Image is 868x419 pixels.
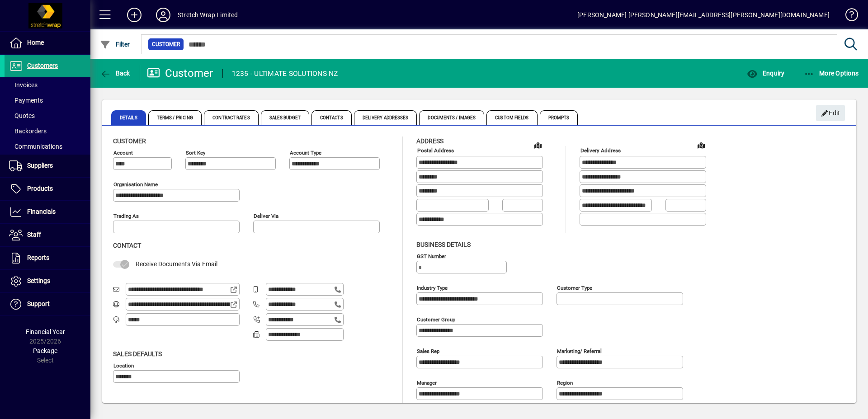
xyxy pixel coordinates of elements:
[178,8,238,22] div: Stretch Wrap Limited
[98,65,132,81] button: Back
[417,316,455,322] mat-label: Customer group
[98,36,132,52] button: Filter
[694,138,708,152] a: View on map
[5,178,90,200] a: Products
[27,162,53,169] span: Suppliers
[136,260,217,268] span: Receive Documents Via Email
[417,253,446,259] mat-label: GST Number
[311,110,352,125] span: Contacts
[416,137,443,145] span: Address
[745,65,787,81] button: Enquiry
[113,137,146,145] span: Customer
[290,150,321,156] mat-label: Account Type
[557,284,592,291] mat-label: Customer type
[5,93,90,108] a: Payments
[5,139,90,154] a: Communications
[120,7,149,23] button: Add
[27,208,56,215] span: Financials
[5,32,90,54] a: Home
[27,277,50,284] span: Settings
[5,247,90,269] a: Reports
[417,348,439,354] mat-label: Sales rep
[261,110,309,125] span: Sales Budget
[90,65,140,81] app-page-header-button: Back
[9,97,43,104] span: Payments
[5,77,90,93] a: Invoices
[100,70,130,77] span: Back
[5,108,90,123] a: Quotes
[557,348,602,354] mat-label: Marketing/ Referral
[419,110,484,125] span: Documents / Images
[27,62,58,69] span: Customers
[27,300,50,307] span: Support
[27,254,49,261] span: Reports
[804,70,859,77] span: More Options
[9,81,38,89] span: Invoices
[9,127,47,135] span: Backorders
[5,293,90,315] a: Support
[5,224,90,246] a: Staff
[254,213,278,219] mat-label: Deliver via
[416,241,471,248] span: Business details
[113,181,158,188] mat-label: Organisation name
[152,40,180,49] span: Customer
[747,70,784,77] span: Enquiry
[149,7,178,23] button: Profile
[5,201,90,223] a: Financials
[5,270,90,292] a: Settings
[577,8,830,22] div: [PERSON_NAME] [PERSON_NAME][EMAIL_ADDRESS][PERSON_NAME][DOMAIN_NAME]
[839,2,857,31] a: Knowledge Base
[531,138,545,152] a: View on map
[27,185,53,192] span: Products
[113,150,133,156] mat-label: Account
[5,155,90,177] a: Suppliers
[111,110,146,125] span: Details
[113,242,141,249] span: Contact
[417,379,437,386] mat-label: Manager
[816,105,845,121] button: Edit
[147,66,213,80] div: Customer
[148,110,202,125] span: Terms / Pricing
[9,143,62,150] span: Communications
[113,362,134,368] mat-label: Location
[100,41,130,48] span: Filter
[232,66,338,81] div: 1235 - ULTIMATE SOLUTIONS NZ
[204,110,258,125] span: Contract Rates
[486,110,537,125] span: Custom Fields
[27,39,44,46] span: Home
[26,328,65,335] span: Financial Year
[354,110,417,125] span: Delivery Addresses
[27,231,41,238] span: Staff
[417,284,448,291] mat-label: Industry type
[113,350,162,358] span: Sales defaults
[802,65,861,81] button: More Options
[9,112,35,119] span: Quotes
[557,379,573,386] mat-label: Region
[186,150,205,156] mat-label: Sort key
[113,213,139,219] mat-label: Trading as
[5,123,90,139] a: Backorders
[821,106,840,121] span: Edit
[33,347,57,354] span: Package
[540,110,578,125] span: Prompts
